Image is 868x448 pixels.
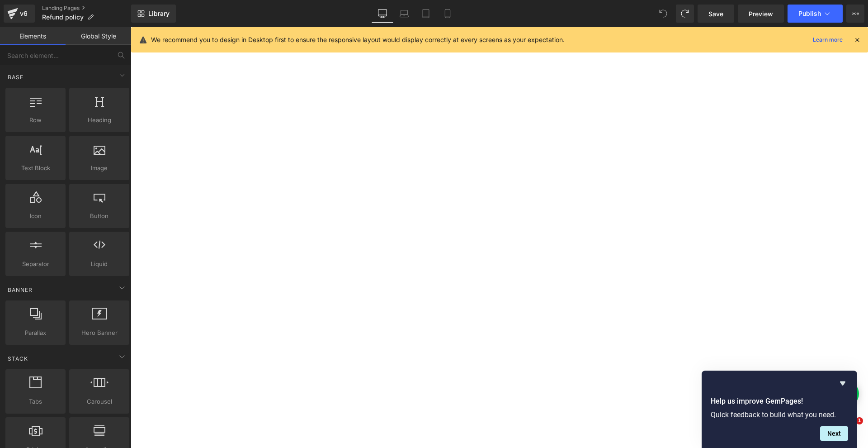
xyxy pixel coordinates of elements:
span: Library [148,10,170,18]
span: Separator [8,259,63,269]
span: Refund policy [42,14,84,21]
span: Stack [7,354,29,363]
span: Tabs [8,397,63,406]
span: Liquid [72,259,127,269]
span: Base [7,73,24,81]
span: Save [708,9,723,19]
button: More [846,5,864,23]
span: Icon [8,211,63,221]
button: Publish [788,5,843,23]
button: Undo [654,5,672,23]
span: Publish [798,10,821,17]
p: Quick feedback to build what you need. [711,410,848,419]
button: Next question [820,426,848,441]
span: Image [72,163,127,173]
a: Laptop [393,5,415,23]
a: New Library [131,5,176,23]
a: Global Style [66,27,131,45]
span: Hero Banner [72,328,127,338]
button: Redo [676,5,694,23]
div: Help us improve GemPages! [711,378,848,441]
a: v6 [4,5,35,23]
a: Mobile [437,5,458,23]
span: Banner [7,286,33,294]
p: We recommend you to design in Desktop first to ensure the responsive layout would display correct... [151,35,565,45]
span: Carousel [72,397,127,406]
span: Row [8,115,63,125]
a: Learn more [809,34,846,45]
a: Preview [738,5,784,23]
span: 1 [856,417,863,424]
span: Text Block [8,163,63,173]
h2: Help us improve GemPages! [711,396,848,407]
a: Tablet [415,5,437,23]
button: Hide survey [837,378,848,389]
a: Landing Pages [42,5,131,12]
a: Desktop [372,5,393,23]
span: Parallax [8,328,63,338]
span: Button [72,211,127,221]
span: Heading [72,115,127,125]
span: Preview [749,9,773,19]
div: v6 [18,8,29,19]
